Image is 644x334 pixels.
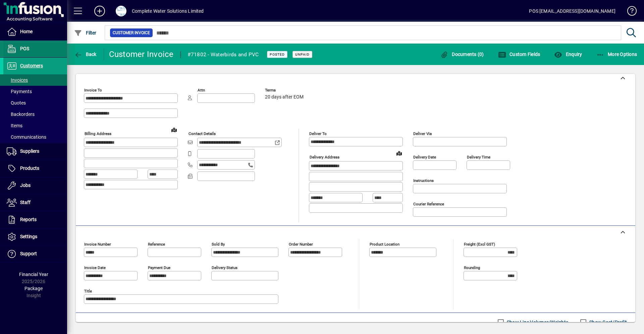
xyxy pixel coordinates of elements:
mat-label: Title [84,289,92,293]
a: Staff [3,194,67,211]
mat-label: Deliver via [413,131,432,136]
span: Enquiry [554,52,582,57]
span: Support [20,251,37,256]
span: Payments [7,89,32,94]
a: Reports [3,211,67,228]
mat-label: Delivery status [212,265,237,270]
mat-label: Instructions [413,178,434,183]
mat-label: Courier Reference [413,202,444,206]
span: Customers [20,63,43,68]
a: View on map [394,148,405,158]
button: Back [72,48,98,60]
mat-label: Freight (excl GST) [464,242,495,247]
mat-label: Attn [198,88,205,92]
span: Backorders [7,112,35,117]
div: POS [EMAIL_ADDRESS][DOMAIN_NAME] [529,6,615,16]
a: Items [3,120,67,131]
span: Terms [265,88,305,92]
a: Jobs [3,177,67,194]
span: Financial Year [19,272,48,277]
span: Filter [74,30,97,36]
span: Customer Invoice [113,29,150,36]
a: Products [3,160,67,177]
mat-label: Invoice number [84,242,111,247]
mat-label: Invoice date [84,265,106,270]
button: Documents (0) [439,48,486,60]
span: Products [20,165,39,171]
a: Communications [3,131,67,143]
span: Invoices [7,77,28,83]
mat-label: Payment due [148,265,170,270]
a: Backorders [3,109,67,120]
button: Custom Fields [496,48,542,60]
button: More Options [595,48,639,60]
a: Quotes [3,97,67,109]
mat-label: Delivery date [413,155,436,159]
span: Custom Fields [498,52,540,57]
label: Show Line Volumes/Weights [505,319,568,326]
span: Suppliers [20,148,39,154]
span: Posted [270,52,285,57]
span: POS [20,46,29,51]
a: Support [3,246,67,262]
button: Filter [72,27,98,39]
span: Home [20,29,33,34]
mat-label: Rounding [464,265,480,270]
label: Show Cost/Profit [588,319,627,326]
span: Unpaid [295,52,310,57]
app-page-header-button: Back [67,48,104,60]
a: Knowledge Base [622,1,636,23]
mat-label: Reference [148,242,165,247]
a: Suppliers [3,143,67,160]
a: Settings [3,228,67,245]
div: Customer Invoice [109,49,174,60]
span: Quotes [7,100,26,106]
div: Complete Water Solutions Limited [132,6,204,16]
span: 20 days after EOM [265,94,304,100]
span: Communications [7,134,46,140]
mat-label: Invoice To [84,88,102,92]
mat-label: Order number [289,242,313,247]
mat-label: Delivery time [467,155,490,159]
span: Staff [20,200,31,205]
a: Home [3,23,67,40]
span: Documents (0) [440,52,484,57]
button: Profile [110,5,132,17]
a: View on map [169,124,179,135]
span: Items [7,123,22,128]
span: Settings [20,234,37,239]
mat-label: Deliver To [309,131,327,136]
mat-label: Sold by [212,242,225,247]
span: Reports [20,217,37,222]
button: Add [89,5,110,17]
a: POS [3,41,67,57]
span: Package [24,286,43,291]
mat-label: Product location [370,242,399,247]
span: Jobs [20,183,31,188]
span: More Options [596,52,637,57]
a: Payments [3,86,67,97]
button: Enquiry [552,48,584,60]
a: Invoices [3,74,67,86]
div: #71802 - Waterbirds and PVC [187,49,259,60]
span: Back [74,52,97,57]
